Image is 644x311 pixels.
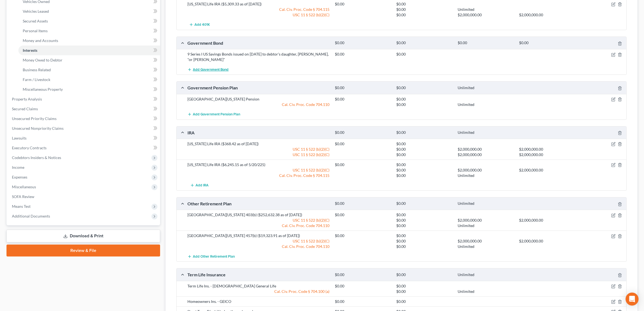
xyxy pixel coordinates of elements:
span: Add Other Retirement Plan [193,254,235,259]
div: Unlimited [455,7,516,12]
div: Cal. Civ. Proc. Code § 704.115 [185,7,332,12]
div: $0.00 [394,51,455,57]
div: $0.00 [394,244,455,249]
div: $2,000,000.00 [455,238,516,244]
span: Additional Documents [12,214,50,218]
span: Add Government Pension Plan [193,112,240,116]
span: Secured Claims [12,106,38,111]
div: Government Pension Plan [185,85,332,90]
div: USC 11 § 522 (b)(2)(C) [185,218,332,223]
button: Add 401K [187,20,211,30]
div: IRA [185,130,332,135]
a: Download & Print [6,230,160,242]
button: Add Government Bond [187,64,229,74]
div: $0.00 [332,201,394,206]
div: $0.00 [332,51,394,57]
a: Executory Contracts [8,143,160,153]
div: Unlimited [455,85,516,90]
div: $0.00 [394,102,455,107]
div: [US_STATE] Life IRA ($368.42 as of [DATE]) [185,141,332,147]
div: $0.00 [394,201,455,206]
span: Lawsuits [12,136,27,140]
a: Unsecured Nonpriority Claims [8,124,160,133]
span: Money and Accounts [23,38,58,43]
div: $0.00 [332,299,394,304]
div: USC 11 § 522 (b)(2)(C) [185,147,332,152]
span: Business Related [23,67,51,72]
div: $0.00 [394,147,455,152]
div: Unlimited [455,272,516,277]
button: Add Government Pension Plan [187,109,240,119]
div: $0.00 [332,212,394,218]
div: $0.00 [332,96,394,102]
div: $2,000,000.00 [516,238,578,244]
span: Income [12,165,24,170]
div: Term Life Ins. - [DEMOGRAPHIC_DATA] General Life [185,283,332,289]
span: Miscellaneous Property [23,87,63,92]
div: Cal. Civ. Proc. Code § 704.115 [185,173,332,178]
span: Unsecured Priority Claims [12,116,57,121]
div: $0.00 [394,272,455,277]
div: $2,000,000.00 [516,147,578,152]
div: $2,000,000.00 [455,218,516,223]
span: SOFA Review [12,194,34,199]
div: Open Intercom Messenger [626,293,639,306]
div: $0.00 [332,233,394,238]
div: $0.00 [394,141,455,147]
a: Unsecured Priority Claims [8,114,160,124]
div: $0.00 [394,85,455,90]
span: Interests [23,48,37,53]
a: Money and Accounts [18,36,160,46]
span: Expenses [12,175,27,179]
div: Other Retirement Plan [185,201,332,206]
div: $0.00 [394,283,455,289]
div: $0.00 [394,233,455,238]
div: Unlimited [455,201,516,206]
a: Money Owed to Debtor [18,55,160,65]
span: Farm / Livestock [23,77,50,82]
div: $0.00 [394,299,455,304]
div: Unlimited [455,223,516,228]
div: [US_STATE] Life IRA ($6,245.15 as of 5/20/225) [185,162,332,167]
div: $0.00 [332,272,394,277]
div: $2,000,000.00 [516,167,578,173]
div: $0.00 [332,162,394,167]
div: $0.00 [332,85,394,90]
div: $0.00 [394,223,455,228]
span: Money Owed to Debtor [23,58,62,62]
a: Interests [18,46,160,55]
a: Farm / Livestock [18,75,160,85]
div: Unlimited [455,244,516,249]
a: Miscellaneous Property [18,85,160,94]
div: $0.00 [516,40,578,46]
span: Means Test [12,204,31,209]
div: $0.00 [332,40,394,46]
div: $0.00 [394,162,455,167]
a: Lawsuits [8,133,160,143]
div: Unlimited [455,289,516,294]
div: Cal. Civ. Proc. Code 704.110 [185,102,332,107]
a: Personal Items [18,26,160,36]
div: $2,000,000.00 [455,147,516,152]
div: $0.00 [394,167,455,173]
span: Add Government Bond [193,67,229,72]
div: USC 11 § 522 (b)(2)(C) [185,152,332,157]
span: Codebtors Insiders & Notices [12,155,61,160]
span: Vehicles Leased [23,9,49,14]
div: $2,000,000.00 [516,218,578,223]
span: Executory Contracts [12,145,47,150]
div: Term Life Insurance [185,272,332,277]
div: $0.00 [394,173,455,178]
a: Business Related [18,65,160,75]
div: 9 Series I US Savings Bonds issued on [DATE] to debtor's daughter, [PERSON_NAME], "or [PERSON_NAME]" [185,51,332,62]
a: Review & File [6,245,160,257]
div: $0.00 [394,152,455,157]
div: $0.00 [394,1,455,7]
div: [GEOGRAPHIC_DATA][US_STATE] 457(b) ($19,323.91 as of [DATE]) [185,233,332,238]
div: Cal. Civ. Proc. Code 704.110 [185,244,332,249]
div: Unlimited [455,102,516,107]
div: USC 11 § 522 (b)(2)(C) [185,12,332,18]
div: $0.00 [332,130,394,135]
div: USC 11 § 522 (b)(2)(C) [185,238,332,244]
div: Homeowners Ins. - GEICO [185,299,332,304]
